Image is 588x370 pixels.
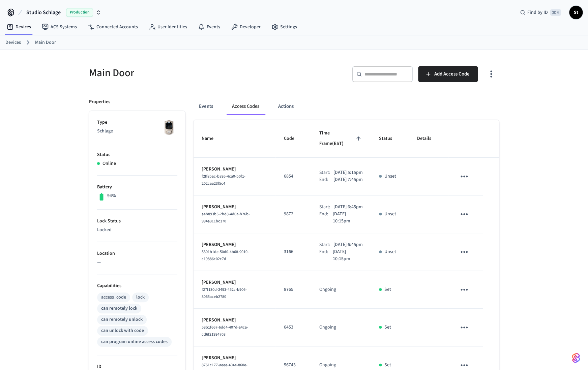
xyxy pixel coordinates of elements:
span: Status [379,133,401,144]
p: Set [384,324,391,331]
p: 6453 [284,324,303,331]
p: Battery [97,184,177,191]
div: can remotely lock [101,305,137,312]
h5: Main Door [89,66,290,80]
div: Start: [319,204,333,211]
div: can remotely unlock [101,316,143,323]
a: User Identities [143,21,193,33]
div: lock [136,294,145,301]
span: Code [284,133,303,144]
p: [PERSON_NAME] [202,241,267,248]
p: Unset [384,173,396,180]
p: [DATE] 6:45pm [333,204,362,211]
a: Developer [226,21,266,33]
button: St [569,6,583,19]
span: f2ff8bac-b895-4ca0-b0f1-202caa23f5c4 [202,174,245,186]
p: [PERSON_NAME] [202,279,267,286]
span: ⌘ K [550,9,561,16]
a: Devices [5,39,21,46]
p: Status [97,151,177,158]
p: [DATE] 10:15pm [332,211,362,225]
p: Set [384,362,391,369]
span: Time Frame(EST) [319,128,362,149]
div: Find by ID⌘ K [514,6,566,19]
span: Name [202,133,222,144]
span: Add Access Code [434,70,470,79]
img: Schlage Sense Smart Deadbolt with Camelot Trim, Front [160,119,177,136]
p: 9872 [284,211,303,218]
p: [PERSON_NAME] [202,317,267,324]
span: St [570,6,582,19]
p: Lock Status [97,218,177,225]
p: Unset [384,248,396,255]
span: Details [417,133,440,144]
td: Ongoing [311,271,371,309]
span: 58b1f667-6dd4-407d-a4ca-cd6f21994703 [202,325,248,337]
div: ant example [194,98,499,115]
p: Set [384,286,391,293]
p: 6854 [284,173,303,180]
a: ACS Systems [36,21,82,33]
div: End: [319,211,332,225]
p: [PERSON_NAME] [202,166,267,173]
p: 56743 [284,362,303,369]
button: Events [194,98,218,115]
button: Add Access Code [418,66,478,82]
td: Ongoing [311,309,371,346]
p: Locked [97,226,177,234]
div: End: [319,248,332,263]
button: Access Codes [227,98,265,115]
div: can unlock with code [101,327,144,334]
p: 3166 [284,248,303,255]
a: Devices [1,21,36,33]
p: [DATE] 7:45pm [333,176,362,183]
a: Settings [266,21,302,33]
p: [PERSON_NAME] [202,354,267,362]
span: Find by ID [527,9,548,16]
div: End: [319,176,333,183]
div: access_code [101,294,126,301]
p: [DATE] 6:45pm [333,241,362,248]
p: 94% [107,192,116,199]
p: Properties [89,98,110,105]
span: aeb893b5-2bd8-4d0a-b26b-994a311bc370 [202,211,250,224]
a: Connected Accounts [82,21,143,33]
div: Start: [319,169,333,176]
p: [DATE] 5:15pm [333,169,362,176]
div: can program online access codes [101,338,168,345]
img: SeamLogoGradient.69752ec5.svg [572,352,580,363]
p: 8765 [284,286,303,293]
p: Unset [384,211,396,218]
p: Location [97,250,177,257]
span: Production [66,8,93,17]
a: Events [193,21,226,33]
span: Studio Schlage [26,8,61,17]
span: f27f130d-2493-452c-b906-3065aceb2780 [202,287,247,300]
p: [PERSON_NAME] [202,204,267,211]
p: Schlage [97,128,177,135]
p: Capabilities [97,282,177,289]
p: Type [97,119,177,126]
a: Main Door [35,39,56,46]
div: Start: [319,241,333,248]
p: [DATE] 10:15pm [332,248,362,263]
span: 5301b1de-50d0-4b68-9010-c19886c02c7d [202,249,249,262]
p: — [97,259,177,266]
button: Actions [273,98,299,115]
p: Online [102,160,116,167]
